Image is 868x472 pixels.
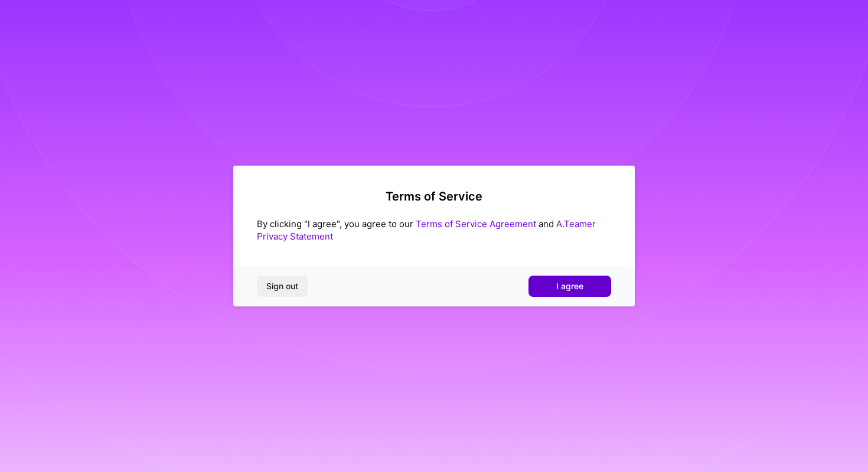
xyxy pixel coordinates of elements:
[416,218,536,229] a: Terms of Service Agreement
[257,276,308,297] button: Sign out
[528,276,611,297] button: I agree
[257,218,611,243] div: By clicking "I agree", you agree to our and
[257,189,611,203] h2: Terms of Service
[556,280,583,292] span: I agree
[266,280,298,292] span: Sign out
